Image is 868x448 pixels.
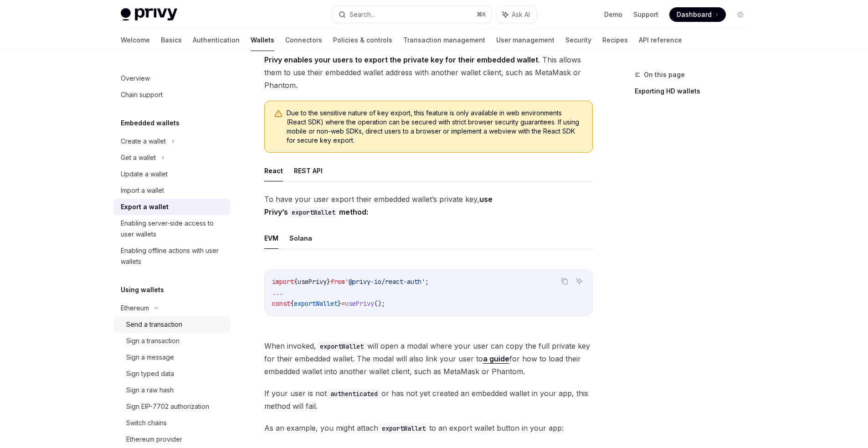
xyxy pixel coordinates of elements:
[113,215,230,242] a: Enabling server-side access to user wallets
[294,160,323,181] button: REST API
[121,89,163,100] div: Chain support
[332,6,492,23] button: Search...⌘K
[425,278,429,286] span: ;
[126,385,174,396] div: Sign a raw hash
[644,69,685,80] span: On this page
[345,299,374,308] span: usePrivy
[113,431,230,448] a: Ethereum provider
[604,10,622,19] a: Demo
[193,29,240,51] a: Authentication
[559,275,570,287] button: Copy the contents from the code block
[113,182,230,199] a: Import a wallet
[121,185,164,196] div: Import a wallet
[113,349,230,366] a: Sign a message
[327,278,330,286] span: }
[121,218,225,240] div: Enabling server-side access to user wallets
[483,354,509,364] a: a guide
[161,29,182,51] a: Basics
[264,55,538,64] strong: Privy enables your users to export the private key for their embedded wallet
[264,340,593,378] span: When invoked, will open a modal where your user can copy the full private key for their embedded ...
[126,434,182,445] div: Ethereum provider
[272,288,283,297] span: ...
[121,29,150,51] a: Welcome
[496,6,536,23] button: Ask AI
[274,109,283,118] svg: Warning
[121,152,156,163] div: Get a wallet
[298,278,327,286] span: usePrivy
[113,87,230,103] a: Chain support
[113,366,230,382] a: Sign typed data
[327,389,381,399] code: authenticated
[633,10,658,19] a: Support
[121,284,164,295] h5: Using wallets
[677,10,712,19] span: Dashboard
[121,169,168,180] div: Update a wallet
[733,7,748,22] button: Toggle dark mode
[264,53,593,92] span: . This allows them to use their embedded wallet address with another wallet client, such as MetaM...
[378,423,429,433] code: exportWallet
[272,278,294,286] span: import
[316,341,367,351] code: exportWallet
[113,398,230,415] a: Sign EIP-7702 authorization
[639,29,682,51] a: API reference
[602,29,628,51] a: Recipes
[288,207,339,217] code: exportWallet
[345,278,425,286] span: '@privy-io/react-auth'
[349,9,375,20] div: Search...
[113,333,230,349] a: Sign a transaction
[477,11,486,18] span: ⌘ K
[126,352,174,363] div: Sign a message
[121,136,166,147] div: Create a wallet
[126,335,180,346] div: Sign a transaction
[403,29,485,51] a: Transaction management
[635,84,755,98] a: Exporting HD wallets
[113,166,230,182] a: Update a wallet
[333,29,392,51] a: Policies & controls
[121,245,225,267] div: Enabling offline actions with user wallets
[121,118,180,129] h5: Embedded wallets
[121,8,177,21] img: light logo
[121,303,149,314] div: Ethereum
[285,29,322,51] a: Connectors
[294,278,298,286] span: {
[113,70,230,87] a: Overview
[113,316,230,333] a: Send a transaction
[264,422,593,434] span: As an example, you might attach to an export wallet button in your app:
[272,299,290,308] span: const
[126,417,167,428] div: Switch chains
[496,29,555,51] a: User management
[113,242,230,270] a: Enabling offline actions with user wallets
[113,415,230,431] a: Switch chains
[565,29,591,51] a: Security
[113,382,230,398] a: Sign a raw hash
[121,201,169,212] div: Export a wallet
[264,387,593,412] span: If your user is not or has not yet created an embedded wallet in your app, this method will fail.
[264,193,593,218] span: To have your user export their embedded wallet’s private key,
[126,368,174,379] div: Sign typed data
[294,299,338,308] span: exportWallet
[573,275,585,287] button: Ask AI
[264,160,283,181] button: React
[289,227,312,249] button: Solana
[338,299,341,308] span: }
[126,401,209,412] div: Sign EIP-7702 authorization
[264,227,278,249] button: EVM
[374,299,385,308] span: ();
[287,108,583,145] span: Due to the sensitive nature of key export, this feature is only available in web environments (Re...
[669,7,726,22] a: Dashboard
[113,199,230,215] a: Export a wallet
[341,299,345,308] span: =
[330,278,345,286] span: from
[251,29,274,51] a: Wallets
[126,319,182,330] div: Send a transaction
[290,299,294,308] span: {
[512,10,530,19] span: Ask AI
[121,73,150,84] div: Overview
